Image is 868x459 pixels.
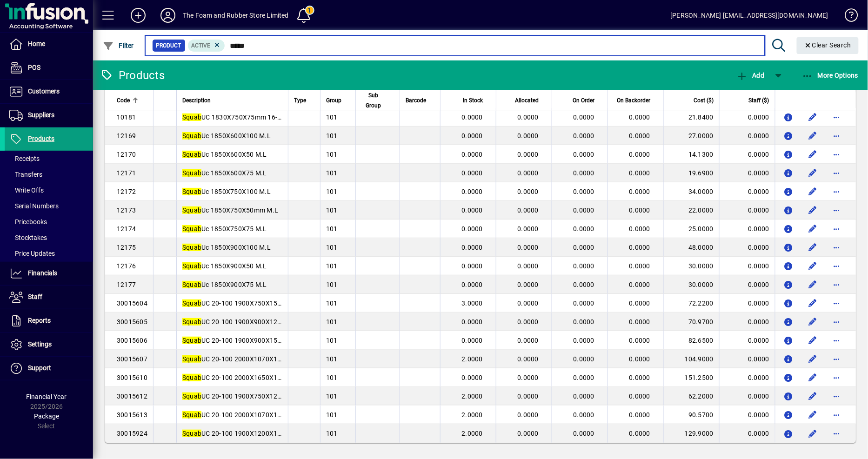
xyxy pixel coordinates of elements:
span: Price Updates [9,250,55,257]
span: 0.0000 [518,169,539,177]
span: 0.0000 [574,281,595,288]
a: Pricebooks [5,214,93,230]
span: Cost ($) [694,95,714,106]
span: 101 [326,411,338,419]
em: Squab [182,225,201,233]
span: Description [182,95,211,106]
a: Serial Numbers [5,198,93,214]
span: 101 [326,337,338,344]
span: 0.0000 [518,206,539,214]
td: 34.0000 [663,182,719,201]
span: 101 [326,188,338,195]
button: Edit [805,370,820,385]
button: Add [123,7,153,24]
td: 0.0000 [719,201,775,220]
span: 12174 [117,225,136,233]
span: Customers [28,87,60,95]
span: 0.0000 [574,318,595,326]
a: Settings [5,333,93,356]
span: 0.0000 [574,430,595,437]
span: 0.0000 [574,262,595,270]
span: 0.0000 [518,113,539,121]
button: More options [829,314,844,329]
span: 12171 [117,169,136,177]
span: 101 [326,281,338,288]
span: 0.0000 [629,188,651,195]
em: Squab [182,355,201,363]
span: Uc 1850X900X75 M.L [182,281,267,288]
span: Allocated [515,95,539,106]
span: Filter [103,42,134,49]
span: 0.0000 [629,411,651,419]
button: More options [829,259,844,273]
td: 62.2000 [663,387,719,406]
button: Add [734,67,767,84]
span: Uc 1850X900X50 M.L [182,262,267,270]
button: More options [829,147,844,162]
span: UC 20-100 1900X1200X150 3/4 [182,430,297,437]
span: 101 [326,132,338,140]
span: 101 [326,169,338,177]
td: 0.0000 [719,275,775,294]
span: 101 [326,151,338,158]
button: More options [829,277,844,292]
span: 30015610 [117,374,147,381]
span: Uc 1850X600X100 M.L [182,132,271,140]
span: Reports [28,317,51,324]
span: 12172 [117,188,136,195]
button: Edit [805,221,820,236]
a: Customers [5,80,93,103]
span: 12173 [117,206,136,214]
span: 0.0000 [629,337,651,344]
span: 0.0000 [462,132,483,140]
em: Squab [182,318,201,326]
button: More options [829,296,844,311]
td: 129.9000 [663,424,719,443]
span: 2.0000 [462,355,483,363]
span: 0.0000 [574,113,595,121]
em: Squab [182,188,201,195]
span: 30015607 [117,355,147,363]
td: 104.9000 [663,350,719,368]
span: UC 20-100 2000X1070X125 k/s [182,411,296,419]
span: Sub Group [361,90,386,111]
span: 101 [326,430,338,437]
span: Uc 1850X900X100 M.L [182,244,271,251]
td: 0.0000 [719,257,775,275]
span: 3.0000 [462,299,483,307]
span: 30015613 [117,411,147,419]
button: More options [829,203,844,218]
td: 0.0000 [719,368,775,387]
span: 0.0000 [518,392,539,400]
td: 0.0000 [719,108,775,126]
span: 0.0000 [574,169,595,177]
span: Group [326,95,341,106]
span: On Backorder [617,95,650,106]
span: 2.0000 [462,430,483,437]
span: UC 20-100 1900X900X150 single [182,337,300,344]
a: Reports [5,309,93,333]
button: Filter [100,37,136,54]
em: Squab [182,430,201,437]
a: Price Updates [5,246,93,261]
span: 101 [326,374,338,381]
button: Edit [805,314,820,329]
span: 0.0000 [629,318,651,326]
span: Home [28,40,45,47]
td: 0.0000 [719,294,775,313]
em: Squab [182,151,201,158]
mat-chip: Activation Status: Active [188,40,225,52]
span: 0.0000 [518,244,539,251]
span: 101 [326,355,338,363]
button: More options [829,166,844,180]
span: 0.0000 [518,337,539,344]
span: Financial Year [27,393,67,400]
td: 22.0000 [663,201,719,220]
button: Edit [805,128,820,143]
em: Squab [182,262,201,270]
em: Squab [182,374,201,381]
td: 19.6900 [663,164,719,182]
span: 0.0000 [462,337,483,344]
span: 0.0000 [518,132,539,140]
button: Edit [805,184,820,199]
